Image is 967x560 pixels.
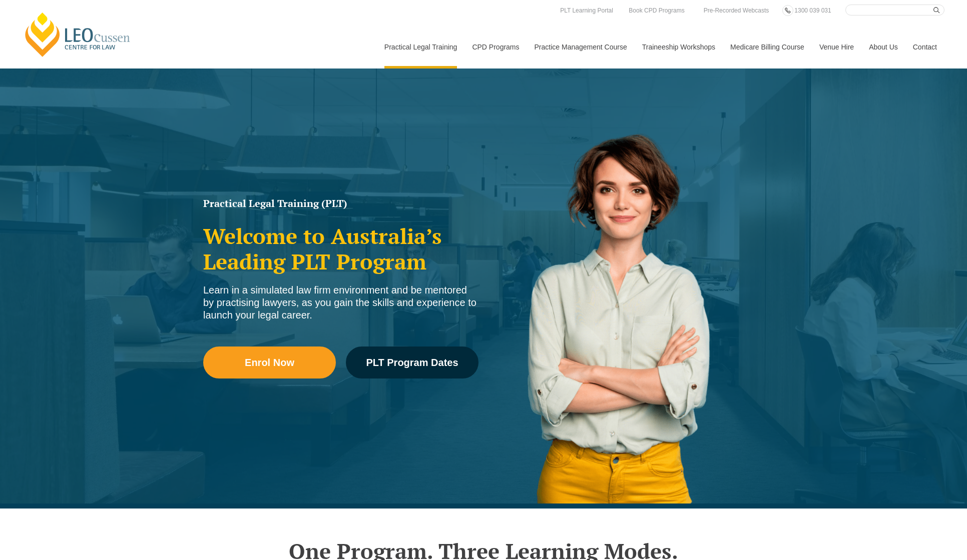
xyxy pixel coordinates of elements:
a: About Us [861,25,905,68]
a: 1300 039 031 [792,5,833,16]
a: Book CPD Programs [626,5,687,16]
span: PLT Program Dates [366,357,458,367]
h2: Welcome to Australia’s Leading PLT Program [203,223,478,274]
a: Pre-Recorded Webcasts [701,5,772,16]
a: Practical Legal Training [377,25,465,68]
a: Venue Hire [812,25,861,68]
a: Enrol Now [203,346,336,378]
a: PLT Program Dates [346,346,478,378]
span: 1300 039 031 [794,7,831,14]
a: CPD Programs [464,25,527,68]
a: Medicare Billing Course [723,25,812,68]
a: PLT Learning Portal [558,5,616,16]
a: [PERSON_NAME] Centre for Law [23,11,133,58]
span: Enrol Now [245,357,294,367]
h1: Practical Legal Training (PLT) [203,198,478,208]
a: Practice Management Course [527,25,635,68]
a: Contact [905,25,944,68]
div: Learn in a simulated law firm environment and be mentored by practising lawyers, as you gain the ... [203,284,478,321]
a: Traineeship Workshops [635,25,723,68]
